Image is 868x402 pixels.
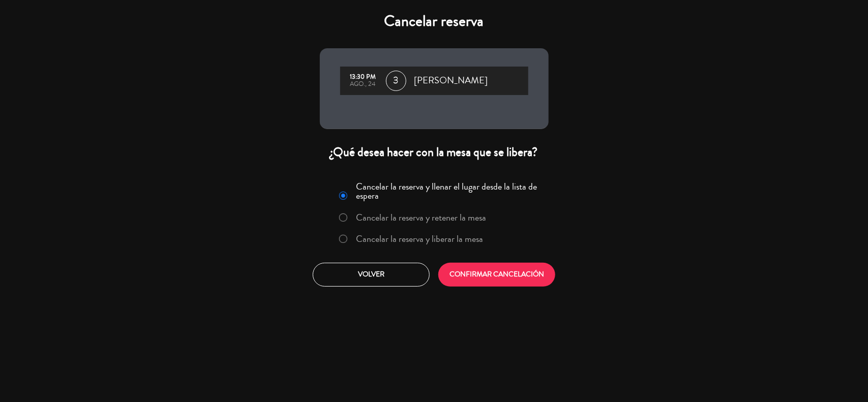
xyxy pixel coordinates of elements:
h4: Cancelar reserva [320,12,549,30]
div: ago., 24 [345,81,381,88]
span: [PERSON_NAME] [414,73,488,88]
div: ¿Qué desea hacer con la mesa que se libera? [320,144,549,160]
button: CONFIRMAR CANCELACIÓN [438,263,555,287]
label: Cancelar la reserva y liberar la mesa [356,234,483,243]
label: Cancelar la reserva y llenar el lugar desde la lista de espera [356,182,542,200]
label: Cancelar la reserva y retener la mesa [356,213,486,222]
span: 3 [386,71,406,91]
button: Volver [313,263,430,287]
div: 13:30 PM [345,74,381,81]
